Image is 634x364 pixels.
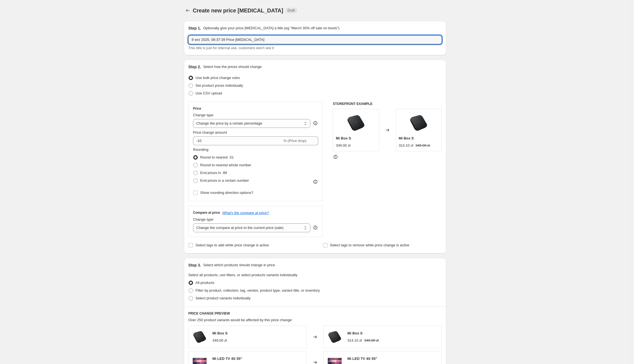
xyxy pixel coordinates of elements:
[193,136,282,145] input: -15
[330,243,410,247] span: Select tags to remove while price change is active
[193,113,213,117] span: Change type
[191,329,208,345] img: 2548_miboxstv4k-800px-hero_80x.png
[193,210,220,215] h3: Compare at price
[203,25,339,31] p: Optionally give your price [MEDICAL_DATA] a title (eg "March 30% off sale on boots")
[200,163,251,167] span: Round to nearest whole number
[188,311,442,316] h6: PRICE CHANGE PREVIEW
[200,178,249,183] span: End prices in a certain number
[196,288,320,292] span: Filter by product, collection, tag, vendor, product type, variant title, or inventory
[200,191,253,195] span: Show rounding direction options?
[196,76,240,80] span: Use bulk price change rules
[188,46,274,50] span: This title is just for internal use, customers won't see it
[193,147,208,152] span: Rounding
[313,120,318,126] div: help
[193,7,283,14] span: Create new price [MEDICAL_DATA]
[336,143,350,148] div: 349.00 zł
[196,296,250,300] span: Select product variants individually
[196,91,222,95] span: Use CSV upload
[203,64,262,70] p: Select how the prices should change
[408,112,430,134] img: 2548_miboxstv4k-800px-hero_80x.png
[193,130,227,134] span: Price change amount
[188,35,442,44] input: 30% off holiday sale
[345,112,367,134] img: 2548_miboxstv4k-800px-hero_80x.png
[193,106,201,111] h3: Price
[196,243,269,247] span: Select tags to add while price change is active
[196,83,243,88] span: Set product prices individually
[212,357,242,361] span: Mi LED TV 4S 55"
[326,329,343,345] img: 2548_miboxstv4k-800px-hero_80x.png
[313,225,318,230] div: help
[200,171,227,175] span: End prices in .99
[200,155,234,159] span: Round to nearest .01
[399,143,413,148] div: 314.10 zł
[188,25,201,31] h2: Step 1.
[188,262,201,268] h2: Step 3.
[212,338,227,343] div: 349.00 zł
[212,331,228,335] span: Mi Box S
[347,338,362,343] div: 314.10 zł
[347,331,363,335] span: Mi Box S
[193,217,213,221] span: Change type
[336,136,351,140] span: Mi Box S
[188,318,293,322] span: Over 250 product variants would be affected by this price change:
[222,211,269,215] button: What's the compare at price?
[283,139,306,143] span: % (Price drop)
[196,281,214,285] span: All products
[347,357,377,361] span: Mi LED TV 4S 55"
[333,102,442,106] h6: STOREFRONT EXAMPLE
[399,136,414,140] span: Mi Box S
[188,64,201,70] h2: Step 2.
[188,273,297,277] span: Select all products, use filters, or select products variants individually
[288,8,295,13] span: Draft
[364,338,379,343] strike: 349.00 zł
[184,7,192,14] button: Price change jobs
[415,143,430,148] strike: 349.00 zł
[203,262,275,268] p: Select which products should change in price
